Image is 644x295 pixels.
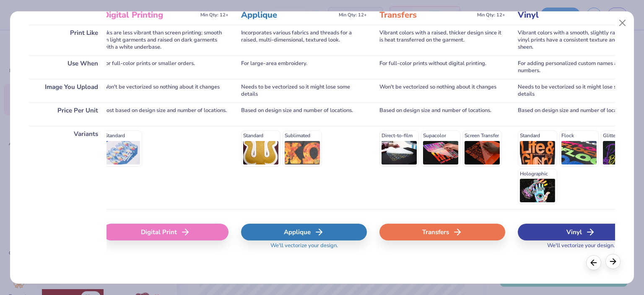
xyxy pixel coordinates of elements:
span: Min Qty: 12+ [339,12,367,18]
div: Incorporates various fabrics and threads for a raised, multi-dimensional, textured look. [241,25,367,55]
div: Transfers [379,224,505,240]
div: Won't be vectorized so nothing about it changes [103,79,229,102]
div: Needs to be vectorized so it might lose some details [518,79,644,102]
div: Vibrant colors with a smooth, slightly raised finish; vinyl prints have a consistent texture and ... [518,25,644,55]
div: Image You Upload [29,79,106,102]
div: Digital Print [103,224,229,240]
div: For full-color prints without digital printing. [379,55,505,79]
div: For large-area embroidery. [241,55,367,79]
button: Close [615,15,631,31]
div: Vinyl [518,224,644,240]
div: Print Like [29,25,106,55]
div: Cost based on design size and number of locations. [103,102,229,126]
div: Based on design size and number of locations. [379,102,505,126]
h3: Vinyl [518,10,612,21]
div: Inks are less vibrant than screen printing; smooth on light garments and raised on dark garments ... [103,25,229,55]
div: Variants [29,126,106,209]
div: Use When [29,55,106,79]
h3: Applique [241,10,335,21]
div: Applique [241,224,367,240]
span: Min Qty: 12+ [477,12,505,18]
span: Min Qty: 12+ [200,12,229,18]
div: Won't be vectorized so nothing about it changes [379,79,505,102]
div: Based on design size and number of locations. [518,102,644,126]
div: For adding personalized custom names and numbers. [518,55,644,79]
h3: Transfers [379,10,474,21]
div: Price Per Unit [29,102,106,126]
span: We'll vectorize your design. [544,242,618,254]
div: Vibrant colors with a raised, thicker design since it is heat transferred on the garment. [379,25,505,55]
div: For full-color prints or smaller orders. [103,55,229,79]
span: We'll vectorize your design. [267,242,341,254]
div: Based on design size and number of locations. [241,102,367,126]
h3: Digital Printing [103,10,197,21]
div: Needs to be vectorized so it might lose some details [241,79,367,102]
